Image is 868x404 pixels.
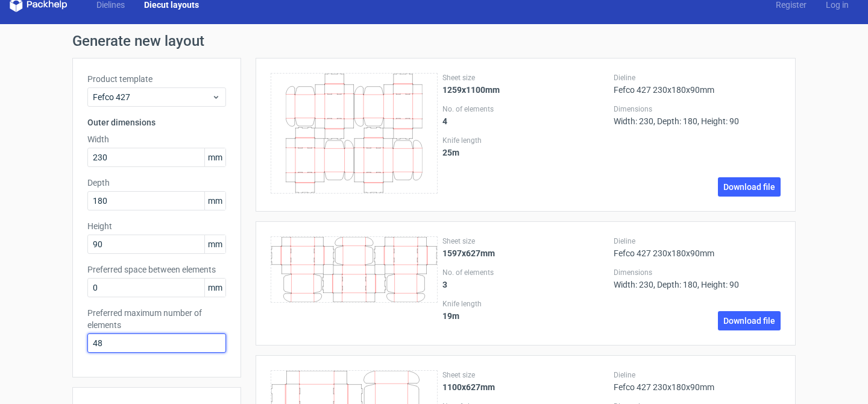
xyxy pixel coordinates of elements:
label: Preferred space between elements [87,264,226,276]
div: Width: 230, Depth: 180, Height: 90 [614,268,781,289]
label: Product template [87,73,226,85]
span: mm [204,279,225,297]
label: Sheet size [442,370,609,380]
strong: 19 m [442,311,459,321]
label: Preferred maximum number of elements [87,307,226,331]
label: Dieline [614,73,781,83]
span: mm [204,235,225,253]
label: Depth [87,177,226,189]
label: Knife length [442,299,609,309]
div: Width: 230, Depth: 180, Height: 90 [614,104,781,126]
span: Fefco 427 [93,91,212,103]
label: Dieline [614,236,781,246]
label: Sheet size [442,236,609,246]
label: Dimensions [614,104,781,114]
label: Dieline [614,370,781,380]
strong: 4 [442,116,447,126]
strong: 25 m [442,148,459,157]
label: Height [87,220,226,232]
strong: 3 [442,280,447,289]
span: mm [204,148,225,166]
a: Download file [718,177,781,197]
label: No. of elements [442,268,609,277]
label: No. of elements [442,104,609,114]
h1: Generate new layout [72,34,796,48]
div: Fefco 427 230x180x90mm [614,73,781,95]
span: mm [204,192,225,210]
a: Download file [718,311,781,330]
strong: 1597x627mm [442,248,495,258]
label: Dimensions [614,268,781,277]
label: Sheet size [442,73,609,83]
label: Width [87,133,226,145]
div: Fefco 427 230x180x90mm [614,236,781,258]
strong: 1259x1100mm [442,85,500,95]
label: Knife length [442,136,609,145]
h3: Outer dimensions [87,116,226,128]
div: Fefco 427 230x180x90mm [614,370,781,392]
strong: 1100x627mm [442,382,495,392]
